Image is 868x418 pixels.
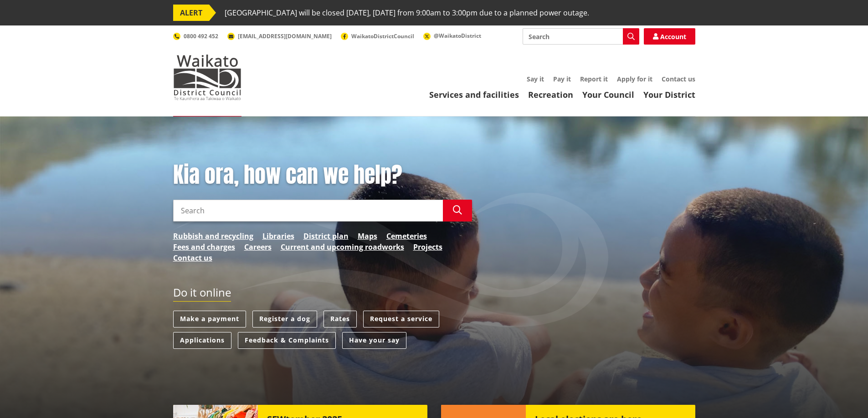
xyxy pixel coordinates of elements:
[342,332,406,349] a: Have your say
[238,332,336,349] a: Feedback & Complaints
[662,75,695,83] a: Contact us
[173,162,472,188] h1: Kia ora, how can we help?
[173,5,209,21] span: ALERT
[238,32,332,40] span: [EMAIL_ADDRESS][DOMAIN_NAME]
[173,242,235,252] a: Fees and charges
[580,75,608,83] a: Report it
[244,242,272,252] a: Careers
[358,231,377,242] a: Maps
[523,28,639,45] input: Search input
[173,55,241,100] img: Waikato District Council - Te Kaunihera aa Takiwaa o Waikato
[363,311,439,327] a: Request a service
[281,242,404,252] a: Current and upcoming roadworks
[644,28,695,45] a: Account
[341,32,414,40] a: WaikatoDistrictCouncil
[553,75,571,83] a: Pay it
[303,231,349,242] a: District plan
[173,311,246,327] a: Make a payment
[528,89,573,100] a: Recreation
[252,311,317,327] a: Register a dog
[527,75,544,83] a: Say it
[423,32,481,40] a: @WaikatoDistrict
[617,75,652,83] a: Apply for it
[434,32,481,40] span: @WaikatoDistrict
[184,32,218,40] span: 0800 492 452
[413,242,442,252] a: Projects
[173,332,231,349] a: Applications
[643,89,695,100] a: Your District
[386,231,427,242] a: Cemeteries
[173,32,218,40] a: 0800 492 452
[173,231,253,242] a: Rubbish and recycling
[173,286,231,302] h2: Do it online
[262,231,294,242] a: Libraries
[173,252,212,263] a: Contact us
[225,5,589,21] span: [GEOGRAPHIC_DATA] will be closed [DATE], [DATE] from 9:00am to 3:00pm due to a planned power outage.
[173,200,443,222] input: Search input
[429,89,519,100] a: Services and facilities
[227,32,332,40] a: [EMAIL_ADDRESS][DOMAIN_NAME]
[351,32,414,40] span: WaikatoDistrictCouncil
[324,311,357,327] a: Rates
[582,89,634,100] a: Your Council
